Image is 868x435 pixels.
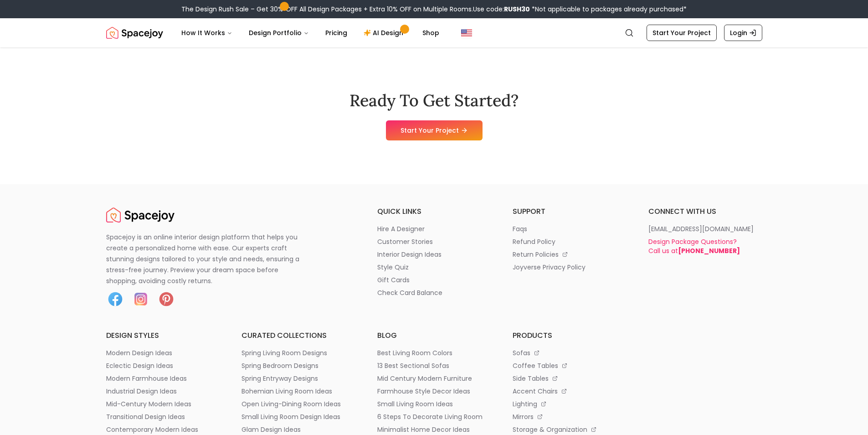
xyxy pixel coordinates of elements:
a: farmhouse style decor ideas [377,387,491,396]
a: bohemian living room ideas [241,387,355,396]
p: customer stories [377,237,433,246]
a: return policies [513,250,627,259]
p: farmhouse style decor ideas [377,387,470,396]
a: glam design ideas [241,425,355,434]
a: spring entryway designs [241,374,355,383]
a: small living room ideas [377,399,491,409]
a: Pricing [318,24,354,42]
a: eclectic design ideas [106,361,220,370]
p: style quiz [377,263,409,272]
p: Spacejoy is an online interior design platform that helps you create a personalized home with eas... [106,232,310,286]
p: side tables [513,374,549,383]
a: sofas [513,348,627,357]
a: spring living room designs [241,348,355,357]
a: Start Your Project [386,120,483,140]
p: open living-dining room ideas [241,399,341,409]
p: hire a designer [377,224,425,233]
p: faqs [513,224,527,233]
p: glam design ideas [241,425,301,434]
a: transitional design ideas [106,412,220,421]
p: spring entryway designs [241,374,318,383]
img: Facebook icon [106,290,124,308]
a: faqs [513,224,627,233]
nav: Global [106,18,762,47]
a: coffee tables [513,361,627,370]
p: lighting [513,399,537,409]
p: small living room design ideas [241,412,340,421]
a: side tables [513,374,627,383]
b: [PHONE_NUMBER] [678,246,740,255]
button: How It Works [174,24,240,42]
a: contemporary modern ideas [106,425,220,434]
p: small living room ideas [377,399,453,409]
a: refund policy [513,237,627,246]
h6: design styles [106,330,220,341]
a: interior design ideas [377,250,491,259]
b: RUSH30 [504,5,530,14]
p: bohemian living room ideas [241,387,332,396]
h2: Ready To Get Started? [349,91,519,109]
a: small living room design ideas [241,412,355,421]
p: 13 best sectional sofas [377,361,449,370]
p: coffee tables [513,361,558,370]
h6: quick links [377,206,491,217]
img: United States [461,27,472,38]
a: best living room colors [377,348,491,357]
a: storage & organization [513,425,627,434]
span: Use code: [473,5,530,14]
a: gift cards [377,275,491,285]
h6: support [513,206,627,217]
img: Instagram icon [132,290,150,308]
button: Design Portfolio [241,24,316,42]
p: mid century modern furniture [377,374,472,383]
a: minimalist home decor ideas [377,425,491,434]
a: customer stories [377,237,491,246]
h6: curated collections [241,330,355,341]
img: Spacejoy Logo [106,24,163,42]
p: accent chairs [513,387,558,396]
p: interior design ideas [377,250,442,259]
div: The Design Rush Sale – Get 30% OFF All Design Packages + Extra 10% OFF on Multiple Rooms. [181,5,687,14]
a: hire a designer [377,224,491,233]
h6: connect with us [648,206,762,217]
p: joyverse privacy policy [513,263,586,272]
p: refund policy [513,237,555,246]
a: lighting [513,399,627,409]
h6: products [513,330,627,341]
p: [EMAIL_ADDRESS][DOMAIN_NAME] [648,224,754,233]
p: return policies [513,250,559,259]
p: sofas [513,348,530,357]
a: style quiz [377,263,491,272]
div: Design Package Questions? Call us at [648,237,740,255]
a: Spacejoy [106,206,175,224]
a: mid century modern furniture [377,374,491,383]
p: contemporary modern ideas [106,425,198,434]
a: AI Design [356,24,413,42]
a: Login [724,25,762,41]
a: mid-century modern ideas [106,399,220,409]
p: mirrors [513,412,534,421]
a: 13 best sectional sofas [377,361,491,370]
p: minimalist home decor ideas [377,425,470,434]
a: open living-dining room ideas [241,399,355,409]
p: spring living room designs [241,348,327,357]
a: Spacejoy [106,24,163,42]
p: best living room colors [377,348,452,357]
a: Pinterest icon [157,290,175,308]
a: accent chairs [513,387,627,396]
a: mirrors [513,412,627,421]
a: industrial design ideas [106,387,220,396]
p: spring bedroom designs [241,361,318,370]
p: gift cards [377,275,410,285]
img: Spacejoy Logo [106,206,175,224]
p: storage & organization [513,425,587,434]
p: transitional design ideas [106,412,185,421]
p: eclectic design ideas [106,361,173,370]
a: spring bedroom designs [241,361,355,370]
p: modern design ideas [106,348,172,357]
p: industrial design ideas [106,387,177,396]
p: check card balance [377,288,442,297]
a: modern farmhouse ideas [106,374,220,383]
